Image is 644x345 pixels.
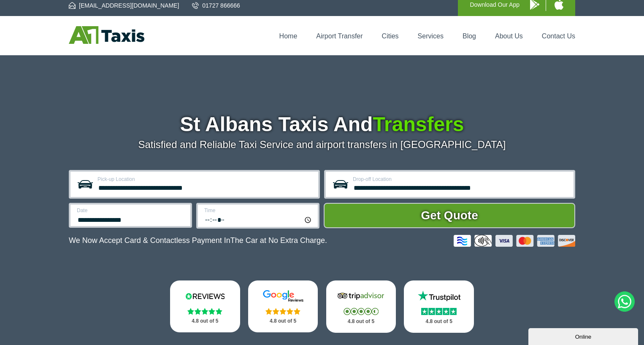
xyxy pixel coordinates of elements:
[414,290,464,302] img: Trustpilot
[257,316,309,326] p: 4.8 out of 5
[258,290,308,302] img: Google
[279,32,298,40] a: Home
[248,280,318,332] a: Google Stars 4.8 out of 5
[97,177,313,182] label: Pick-up Location
[421,308,457,315] img: Stars
[187,308,222,315] img: Stars
[69,139,575,151] p: Satisfied and Reliable Taxi Service and airport transfers in [GEOGRAPHIC_DATA]
[373,113,464,135] span: Transfers
[324,203,575,228] button: Get Quote
[204,208,313,213] label: Time
[336,316,387,327] p: 4.8 out of 5
[170,280,240,332] a: Reviews.io Stars 4.8 out of 5
[316,32,363,40] a: Airport Transfer
[69,26,144,44] img: A1 Taxis St Albans LTD
[542,32,575,40] a: Contact Us
[69,236,327,245] p: We Now Accept Card & Contactless Payment In
[463,32,476,40] a: Blog
[413,316,465,327] p: 4.8 out of 5
[230,236,327,245] span: The Car at No Extra Charge.
[77,208,185,213] label: Date
[382,32,399,40] a: Cities
[69,1,179,10] a: [EMAIL_ADDRESS][DOMAIN_NAME]
[353,177,568,182] label: Drop-off Location
[179,316,231,326] p: 4.8 out of 5
[69,114,575,135] h1: St Albans Taxis And
[495,32,523,40] a: About Us
[418,32,444,40] a: Services
[326,280,396,333] a: Tripadvisor Stars 4.8 out of 5
[180,290,230,302] img: Reviews.io
[265,308,300,315] img: Stars
[528,326,640,345] iframe: chat widget
[404,280,474,333] a: Trustpilot Stars 4.8 out of 5
[454,235,575,247] img: Credit And Debit Cards
[192,1,240,10] a: 01727 866666
[344,308,379,315] img: Stars
[336,290,386,302] img: Tripadvisor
